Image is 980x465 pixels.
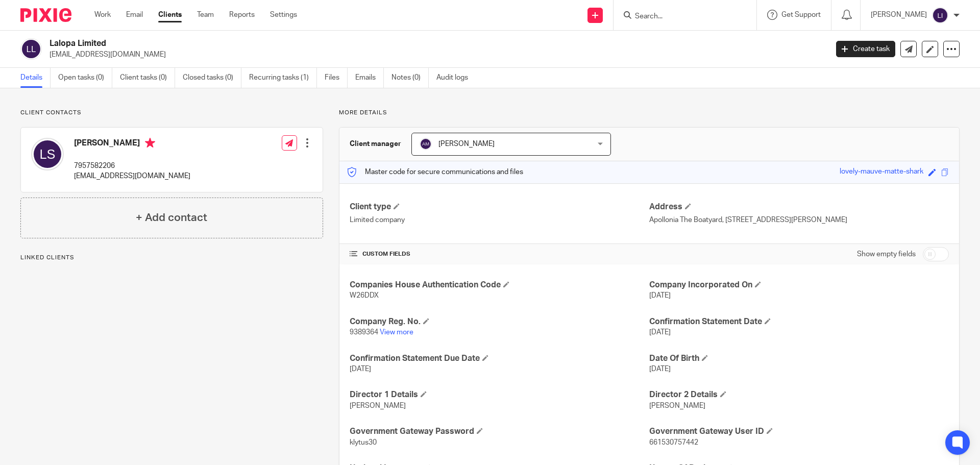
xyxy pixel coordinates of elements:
[31,138,64,170] img: svg%3E
[649,202,949,212] h4: Address
[350,329,378,336] span: 9389364
[145,138,155,148] i: Primary
[350,316,649,327] h4: Company Reg. No.
[649,329,671,336] span: [DATE]
[126,10,143,20] a: Email
[350,250,649,258] h4: CUSTOM FIELDS
[355,68,384,88] a: Emails
[350,402,406,409] span: [PERSON_NAME]
[50,50,821,60] p: [EMAIL_ADDRESS][DOMAIN_NAME]
[649,365,671,373] span: [DATE]
[350,202,649,212] h4: Client type
[74,171,190,181] p: [EMAIL_ADDRESS][DOMAIN_NAME]
[871,10,927,20] p: [PERSON_NAME]
[339,109,960,117] p: More details
[438,140,495,148] span: [PERSON_NAME]
[158,10,182,20] a: Clients
[20,254,323,262] p: Linked clients
[350,292,379,299] span: W26DDX
[20,8,71,22] img: Pixie
[649,316,949,327] h4: Confirmation Statement Date
[649,215,949,225] p: Apollonia The Boatyard, [STREET_ADDRESS][PERSON_NAME]
[649,426,949,437] h4: Government Gateway User ID
[94,10,111,20] a: Work
[197,10,214,20] a: Team
[183,68,241,88] a: Closed tasks (0)
[20,68,51,88] a: Details
[350,215,649,225] p: Limited company
[249,68,317,88] a: Recurring tasks (1)
[350,353,649,364] h4: Confirmation Statement Due Date
[436,68,476,88] a: Audit logs
[50,38,667,49] h2: Lalopa Limited
[350,439,377,446] span: klytus30
[649,280,949,290] h4: Company Incorporated On
[932,7,948,23] img: svg%3E
[350,139,401,149] h3: Client manager
[229,10,255,20] a: Reports
[391,68,429,88] a: Notes (0)
[634,12,726,21] input: Search
[74,138,190,151] h4: [PERSON_NAME]
[649,389,949,400] h4: Director 2 Details
[781,11,821,18] span: Get Support
[136,210,207,226] h4: + Add contact
[347,167,523,177] p: Master code for secure communications and files
[58,68,112,88] a: Open tasks (0)
[350,280,649,290] h4: Companies House Authentication Code
[649,353,949,364] h4: Date Of Birth
[120,68,175,88] a: Client tasks (0)
[649,439,698,446] span: 661530757442
[857,249,916,259] label: Show empty fields
[20,38,42,60] img: svg%3E
[20,109,323,117] p: Client contacts
[74,161,190,171] p: 7957582206
[649,402,705,409] span: [PERSON_NAME]
[350,365,371,373] span: [DATE]
[420,138,432,150] img: svg%3E
[836,41,895,57] a: Create task
[350,389,649,400] h4: Director 1 Details
[840,166,923,178] div: lovely-mauve-matte-shark
[649,292,671,299] span: [DATE]
[270,10,297,20] a: Settings
[380,329,413,336] a: View more
[325,68,348,88] a: Files
[350,426,649,437] h4: Government Gateway Password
